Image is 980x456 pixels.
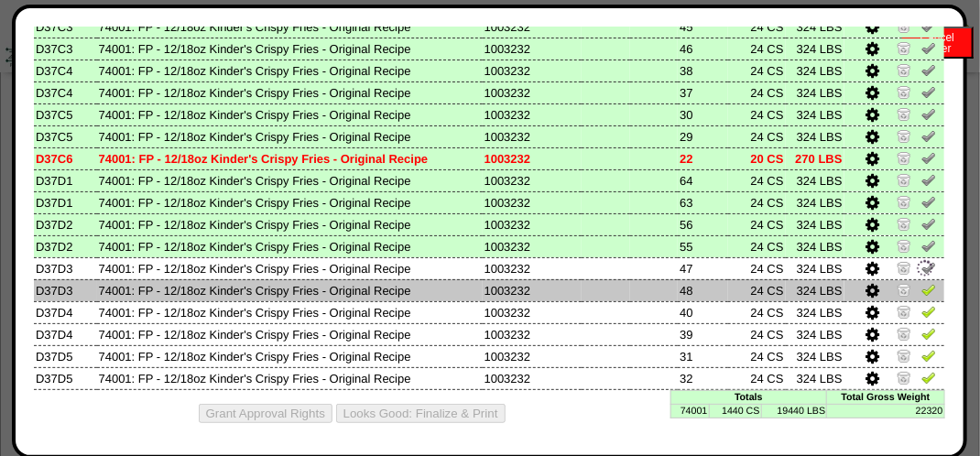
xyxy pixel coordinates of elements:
td: 24 CS [728,16,786,38]
img: Zero Item and Verify [897,326,911,341]
td: D37D5 [34,367,97,389]
td: 55 [678,235,728,257]
td: D37C5 [34,125,97,147]
td: 24 CS [728,257,786,279]
td: D37C3 [34,16,97,38]
img: Un-Verify Pick [921,216,936,231]
td: 64 [678,169,728,191]
td: 324 LBS [786,323,844,345]
td: 74001: FP - 12/18oz Kinder's Crispy Fries - Original Recipe [97,125,483,147]
td: 1003232 [483,367,582,389]
td: D37D4 [34,323,97,345]
td: 324 LBS [786,60,844,81]
td: 24 CS [728,235,786,257]
td: D37C4 [34,81,97,103]
img: spinner-alpha-0.gif [915,258,935,278]
td: 24 CS [728,367,786,389]
img: Verify Pick [921,370,936,385]
td: 1003232 [483,279,582,301]
td: 324 LBS [786,16,844,38]
img: Zero Item and Verify [897,348,911,363]
td: D37C4 [34,60,97,81]
td: 1440 CS [709,404,761,418]
td: 19440 LBS [761,404,827,418]
td: 74001: FP - 12/18oz Kinder's Crispy Fries - Original Recipe [97,60,483,81]
td: 74001: FP - 12/18oz Kinder's Crispy Fries - Original Recipe [97,279,483,301]
img: Zero Item and Verify [897,84,911,99]
td: 1003232 [483,169,582,191]
button: Looks Good: Finalize & Print [336,404,506,423]
img: Zero Item and Verify [897,260,911,275]
td: 74001: FP - 12/18oz Kinder's Crispy Fries - Original Recipe [97,323,483,345]
img: Un-Verify Pick [921,84,936,99]
td: 24 CS [728,191,786,213]
td: 1003232 [483,235,582,257]
td: 324 LBS [786,103,844,125]
img: Verify Pick [921,282,936,297]
td: D37D5 [34,345,97,367]
img: Un-Verify Pick [921,40,936,55]
td: 39 [678,323,728,345]
td: 24 CS [728,301,786,323]
td: 74001: FP - 12/18oz Kinder's Crispy Fries - Original Recipe [97,147,483,169]
td: 40 [678,301,728,323]
td: 24 CS [728,38,786,60]
td: 24 CS [728,279,786,301]
td: 1003232 [483,60,582,81]
td: D37D1 [34,191,97,213]
td: 1003232 [483,125,582,147]
td: 1003232 [483,191,582,213]
td: 20 CS [728,147,786,169]
img: Un-Verify Pick [921,62,936,77]
td: D37C5 [34,103,97,125]
td: 37 [678,81,728,103]
td: D37D3 [34,279,97,301]
td: Total Gross Weight [827,390,944,404]
td: 24 CS [728,81,786,103]
td: 74001: FP - 12/18oz Kinder's Crispy Fries - Original Recipe [97,38,483,60]
td: D37D1 [34,169,97,191]
img: Zero Item and Verify [897,62,911,77]
td: 45 [678,16,728,38]
img: Un-Verify Pick [921,106,936,121]
td: 324 LBS [786,367,844,389]
td: 1003232 [483,213,582,235]
td: 324 LBS [786,38,844,60]
td: 24 CS [728,323,786,345]
td: 1003232 [483,81,582,103]
td: 47 [678,257,728,279]
img: Un-Verify Pick [921,150,936,165]
td: 31 [678,345,728,367]
td: 1003232 [483,257,582,279]
img: Zero Item and Verify [897,216,911,231]
td: 1003232 [483,323,582,345]
td: 74001: FP - 12/18oz Kinder's Crispy Fries - Original Recipe [97,169,483,191]
td: 24 CS [728,103,786,125]
td: 29 [678,125,728,147]
td: 63 [678,191,728,213]
img: Zero Item and Verify [897,128,911,143]
td: D37D3 [34,257,97,279]
td: 324 LBS [786,345,844,367]
img: Zero Item and Verify [897,370,911,385]
td: 324 LBS [786,301,844,323]
img: Zero Item and Verify [897,282,911,297]
img: Un-Verify Pick [921,172,936,187]
td: 270 LBS [786,147,844,169]
button: Grant Approval Rights [199,404,332,423]
img: Verify Pick [921,304,936,319]
td: 324 LBS [786,169,844,191]
img: Un-Verify Pick [921,238,936,253]
td: 1003232 [483,103,582,125]
td: D37C6 [34,147,97,169]
td: 1003232 [483,38,582,60]
td: 74001: FP - 12/18oz Kinder's Crispy Fries - Original Recipe [97,103,483,125]
td: 74001: FP - 12/18oz Kinder's Crispy Fries - Original Recipe [97,257,483,279]
td: 74001: FP - 12/18oz Kinder's Crispy Fries - Original Recipe [97,345,483,367]
td: 74001: FP - 12/18oz Kinder's Crispy Fries - Original Recipe [97,81,483,103]
td: 324 LBS [786,191,844,213]
td: 1003232 [483,345,582,367]
td: 324 LBS [786,235,844,257]
td: 74001: FP - 12/18oz Kinder's Crispy Fries - Original Recipe [97,301,483,323]
td: D37D4 [34,301,97,323]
